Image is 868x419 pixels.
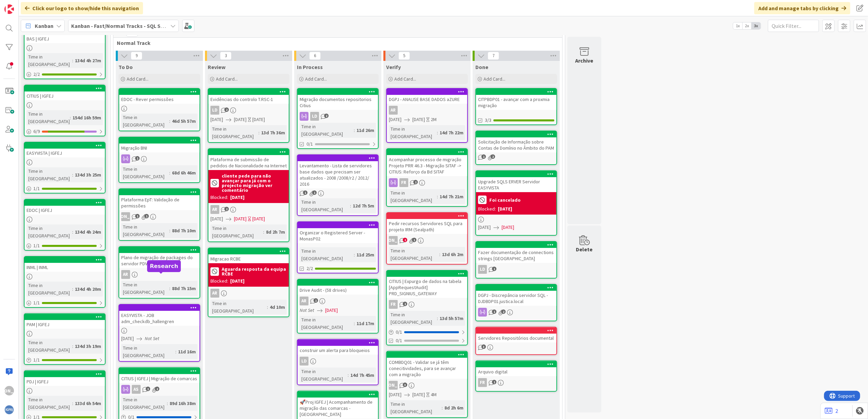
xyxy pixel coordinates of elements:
[119,368,200,383] div: CITIUS | IGFEJ | Migração de comarcas
[478,265,487,274] div: LD
[121,165,169,180] div: Time in [GEOGRAPHIC_DATA]
[210,205,219,214] div: AR
[119,270,200,279] div: AR
[21,2,143,14] div: Click our logo to show/hide this navigation
[132,385,141,394] div: AS
[24,142,106,194] a: EASYVISTA | IGFEJTime in [GEOGRAPHIC_DATA]:134d 3h 25m1/1
[387,178,467,187] div: FR
[119,95,200,104] div: EDOC - Rever permissões
[489,198,521,202] b: Foi cancelado
[498,205,512,213] div: [DATE]
[121,223,169,238] div: Time in [GEOGRAPHIC_DATA]
[35,22,53,30] span: Kanban
[119,195,200,210] div: Plataforma EpT: Validação de permissões
[230,278,244,285] div: [DATE]
[119,212,200,221] div: [PERSON_NAME]
[476,131,556,152] div: Solicitação de Informação sobre Contas de Domínio no Âmbito do PAM
[25,206,105,215] div: EDOC | IGFEJ
[264,228,287,236] div: 8d 2h 7m
[476,361,556,376] div: Arquivo digital
[298,161,378,188] div: Levantamento - Lista de servidores base dados que precisam ser atualizados - 2008 /2008/r2 / 2012...
[208,88,289,143] a: Evidências do controlo T.RSC-1LD[DATE][DATE][DATE]Time in [GEOGRAPHIC_DATA]:13d 7h 36m
[27,282,72,297] div: Time in [GEOGRAPHIC_DATA]
[25,143,105,157] div: EASYVISTA | IGFEJ
[297,154,379,216] a: Levantamento - Lista de servidores base dados que precisam ser atualizados - 2008 /2008/r2 / 2012...
[386,148,468,207] a: Acompanhar processo de migração Projeto PRR 46.3 - Migração SITAF -> CITIUS: Reforço da Bd SITAFF...
[297,221,379,273] a: Organizar o Registered Server - MonasP02Time in [GEOGRAPHIC_DATA]:11d 25m2/2
[387,155,467,176] div: Acompanhar processo de migração Projeto PRR 46.3 - Migração SITAF -> CITIUS: Reforço da Bd SITAF
[208,254,289,263] div: MIgracao RCBE
[25,200,105,215] div: EDOC | IGFEJ
[4,405,14,415] img: avatar
[208,248,289,317] a: MIgracao RCBEAguarda resposta da equipa RCBEBlocked:[DATE]ARTime in [GEOGRAPHIC_DATA]:4d 10m
[492,380,496,384] span: 1
[298,155,378,188] div: Levantamento - Lista de servidores base dados que precisam ser atualizados - 2008 /2008/r2 / 2012...
[387,381,467,390] div: [PERSON_NAME]
[72,285,73,293] span: :
[210,194,228,201] div: Blocked:
[298,346,378,355] div: construir um alerta para bloqueios
[482,345,486,349] span: 3
[4,4,14,14] img: Visit kanbanzone.com
[25,320,105,329] div: PAM | IGFEJ
[252,215,265,222] div: [DATE]
[403,238,407,242] span: 2
[33,71,40,78] span: 2 / 2
[303,190,307,195] span: 1
[119,144,200,152] div: Migração BNI
[437,129,438,136] span: :
[387,271,467,298] div: CITIUS | Expurgo de dados na tabela [AppRequestAudit] PRD_SIGNIUS_GATEWAY
[476,367,556,376] div: Arquivo digital
[25,127,105,136] div: 6/9
[475,170,557,236] a: Upgrade SQLS ERVER Servidor EASYVISTAFoi canceladoBlocked:[DATE][DATE][DATE]
[146,387,150,391] span: 1
[386,270,468,346] a: CITIUS | Expurgo de dados na tabela [AppRequestAudit] PRD_SIGNIUS_GATEWAYFRTime in [GEOGRAPHIC_DA...
[298,297,378,305] div: AR
[298,89,378,110] div: Migração documentos repositorios Citius
[300,357,309,366] div: LD
[119,137,200,183] a: Migração BNITime in [GEOGRAPHIC_DATA]:68d 6h 46m
[297,88,379,149] a: Migração documentos repositorios CitiusLDTime in [GEOGRAPHIC_DATA]:11d 26m0/1
[298,228,378,243] div: Organizar o Registered Server - MonasP02
[305,76,327,82] span: Add Card...
[476,328,556,342] div: Servidores Repositórios documental
[298,357,378,366] div: LD
[298,222,378,243] div: Organizar o Registered Server - MonasP02
[169,227,170,234] span: :
[234,116,247,123] span: [DATE]
[298,112,378,121] div: LD
[351,202,376,209] div: 12d 7h 5m
[224,107,229,112] span: 2
[298,95,378,110] div: Migração documentos repositorios Citius
[475,361,557,392] a: Arquivo digitalFR
[485,117,491,124] span: 3/3
[222,173,287,192] b: cliente pede para não avançar para já com o projecto migração ver comentário
[482,154,486,159] span: 1
[210,106,219,115] div: LD
[121,270,130,279] div: AR
[210,125,258,140] div: Time in [GEOGRAPHIC_DATA]
[387,219,467,234] div: Pedir recursos Servidores SQL para projeto IRM (Sealpath)
[210,300,267,315] div: Time in [GEOGRAPHIC_DATA]
[300,247,354,262] div: Time in [GEOGRAPHIC_DATA]
[354,320,355,327] span: :
[387,300,467,309] div: FR
[389,236,398,245] div: [PERSON_NAME]
[73,285,103,293] div: 134d 4h 20m
[389,311,437,326] div: Time in [GEOGRAPHIC_DATA]
[169,169,170,177] span: :
[121,335,134,342] span: [DATE]
[72,57,73,64] span: :
[476,291,556,306] div: DGPJ - Discrepância servidor SQL - DJDBDP01.justica.local
[72,342,73,350] span: :
[144,214,149,218] span: 1
[310,112,319,121] div: LD
[396,329,402,336] span: 0 / 1
[135,214,140,218] span: 1
[258,129,259,136] span: :
[119,253,200,268] div: Plano de migração de packages do servidor PDVBDP10
[216,76,238,82] span: Add Card...
[224,207,229,211] span: 2
[768,20,819,32] input: Quick Filter...
[119,247,200,268] div: Plano de migração de packages do servidor PDVBDP10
